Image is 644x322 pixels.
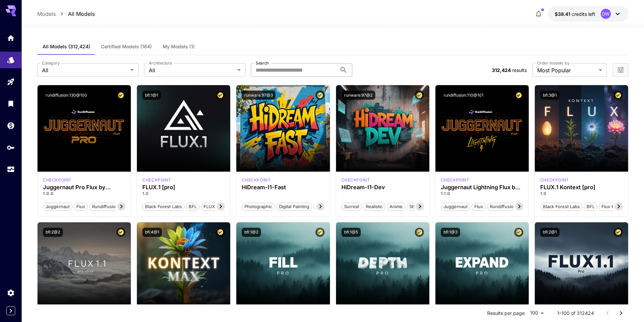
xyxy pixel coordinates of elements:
[315,91,325,100] button: Certified Model – Vetted for best performance and includes a commercial license.
[441,191,523,197] p: 1.1.0
[387,202,405,211] button: Anime
[242,228,261,237] button: bfl:1@2
[540,91,559,100] button: bfl:3@1
[599,203,630,210] span: Flux Kontext
[492,67,511,73] span: 312,424
[415,91,424,100] button: Certified Model – Vetted for best performance and includes a commercial license.
[149,66,235,74] span: All
[541,203,582,210] span: Black Forest Labs
[614,91,623,100] button: Certified Model – Vetted for best performance and includes a commercial license.
[142,91,161,100] button: bfl:1@1
[441,177,470,183] div: FLUX.1 D
[313,202,339,211] button: Cinematic
[315,228,325,237] button: Certified Model – Vetted for best performance and includes a commercial license.
[601,9,611,19] div: DW
[43,44,90,50] span: All Models (312,424)
[363,202,385,211] button: Realistic
[537,60,569,66] label: Order models by
[186,203,199,210] span: BFL
[90,203,121,210] span: rundiffusion
[37,10,95,18] nav: breadcrumb
[201,202,232,211] button: FLUX.1 [pro]
[314,203,339,210] span: Cinematic
[149,60,172,66] label: Architecture
[242,184,324,191] h3: HiDream-I1-Fast
[341,184,424,191] h3: HiDream-I1-Dev
[101,44,152,50] span: Certified Models (164)
[37,10,56,18] a: Models
[216,91,225,100] button: Certified Model – Vetted for best performance and includes a commercial license.
[363,203,385,210] span: Realistic
[617,66,625,74] button: Open more filters
[43,228,63,237] button: bfl:2@2
[540,202,582,211] button: Black Forest Labs
[43,184,125,191] h3: Juggernaut Pro Flux by RunDiffusion
[441,228,460,237] button: bfl:1@3
[487,203,519,210] span: rundiffusion
[557,310,594,317] p: 1–100 of 312424
[142,177,171,183] div: fluxpro
[201,203,232,210] span: FLUX.1 [pro]
[487,310,525,317] p: Results per page
[242,177,270,183] p: checkpoint
[216,228,225,237] button: Certified Model – Vetted for best performance and includes a commercial license.
[441,202,470,211] button: juggernaut
[42,66,128,74] span: All
[43,177,72,183] p: checkpoint
[256,60,269,66] label: Search
[74,202,88,211] button: flux
[43,203,72,210] span: juggernaut
[441,203,470,210] span: juggernaut
[441,91,486,100] button: rundiffusion:110@101
[7,143,15,152] div: API Keys
[142,202,185,211] button: Black Forest Labs
[472,203,485,210] span: flux
[242,203,275,210] span: Photographic
[527,308,546,318] div: 100
[142,177,171,183] p: checkpoint
[387,203,405,210] span: Anime
[341,202,362,211] button: Surreal
[540,177,569,183] p: checkpoint
[68,10,95,18] a: All Models
[7,121,15,130] div: Wallet
[116,91,125,100] button: Certified Model – Vetted for best performance and includes a commercial license.
[7,54,15,63] div: Models
[163,44,195,50] span: My Models (1)
[186,202,199,211] button: BFL
[242,91,276,100] button: runware:97@3
[555,10,595,18] div: $38.41131
[599,202,630,211] button: Flux Kontext
[341,177,370,183] div: HiDream Dev
[142,191,225,197] p: 1.0
[277,203,312,210] span: Digital Painting
[540,228,559,237] button: bfl:2@1
[7,34,15,42] div: Home
[142,228,162,237] button: bfl:4@1
[614,228,623,237] button: Certified Model – Vetted for best performance and includes a commercial license.
[540,177,569,183] div: FLUX.1 Kontext [pro]
[514,228,523,237] button: Certified Model – Vetted for best performance and includes a commercial license.
[43,202,72,211] button: juggernaut
[43,177,72,183] div: FLUX.1 D
[441,184,523,191] h3: Juggernaut Lightning Flux by RunDiffusion
[341,228,361,237] button: bfl:1@5
[242,202,275,211] button: Photographic
[441,177,470,183] p: checkpoint
[407,203,428,210] span: Stylized
[512,67,527,73] span: results
[6,306,15,315] div: Expand sidebar
[7,165,15,174] div: Usage
[540,184,623,191] h3: FLUX.1 Kontext [pro]
[342,203,361,210] span: Surreal
[142,184,225,191] h3: FLUX.1 [pro]
[572,11,595,17] span: credits left
[341,177,370,183] p: checkpoint
[472,202,486,211] button: flux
